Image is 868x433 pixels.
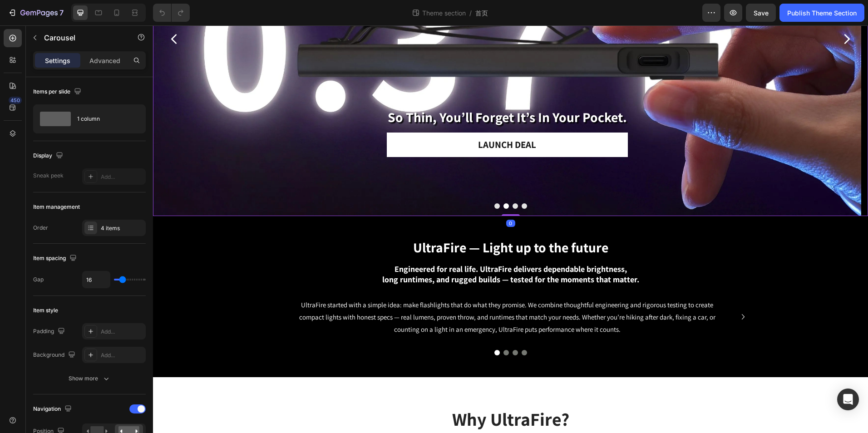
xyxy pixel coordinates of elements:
button: Show more [33,370,146,387]
div: Open Intercom Messenger [837,389,859,410]
p: 7 [59,7,64,18]
h1: Engineered for real life. UltraFire delivers dependable brightness, long runtimes, and rugged bui... [25,237,690,261]
h2: so thin, you’ll forget it’s in your pocket. [234,82,475,102]
button: Publish Theme Section [779,4,864,22]
span: 首页 [475,8,488,18]
p: Advanced [89,56,120,65]
button: Dot [350,178,356,183]
div: Display [33,150,65,162]
p: Launch Deal [325,111,383,128]
p: UltraFire started with a simple idea: make flashlights that do what they promise. We combine thou... [145,273,563,310]
button: Save [746,4,776,22]
button: Carousel Next Arrow [583,284,597,299]
div: Gap [33,276,44,284]
div: 450 [9,97,22,104]
iframe: Design area [153,25,868,433]
strong: UltraFire — Light up to the future [260,213,455,231]
div: Background [33,349,77,361]
button: Dot [341,178,347,183]
span: Save [754,9,769,17]
button: Dot [360,325,365,330]
button: Dot [360,178,365,183]
button: Dot [369,178,374,183]
button: 7 [4,4,68,22]
h2: Why UltraFire? [15,381,700,406]
button: Dot [350,325,356,330]
div: Undo/Redo [153,4,190,22]
div: Show more [69,374,111,383]
div: Add... [101,328,143,336]
div: Item spacing [33,252,79,265]
button: Dot [341,325,347,330]
div: Items per slide [33,86,83,98]
div: Publish Theme Section [787,8,857,18]
div: Navigation [33,403,74,415]
input: Auto [83,271,110,288]
span: Theme section [420,8,468,18]
div: 0 [353,194,362,202]
p: Settings [45,56,70,65]
div: Item management [33,203,80,211]
div: Padding [33,325,67,338]
button: Dot [369,325,374,330]
p: Carousel [44,32,121,43]
div: Order [33,224,48,232]
div: Item style [33,306,58,315]
div: Sneak peek [33,172,64,180]
div: 4 items [101,224,143,232]
div: Add... [101,351,143,359]
span: / [469,8,472,18]
div: 1 column [77,108,133,129]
